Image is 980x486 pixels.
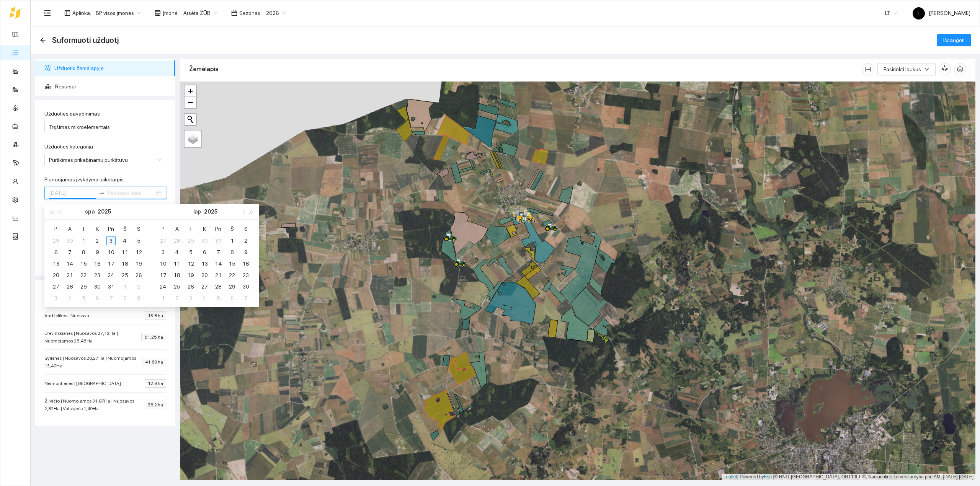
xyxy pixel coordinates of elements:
th: Pn [211,223,225,235]
div: 29 [51,236,60,245]
span: Pasirinkti laukus [884,65,921,73]
th: Š [118,223,132,235]
div: 23 [93,271,102,280]
div: 7 [106,294,116,303]
td: 2025-10-29 [77,281,90,292]
a: Esri [764,474,772,479]
td: 2025-10-08 [77,246,90,258]
th: Pn [104,223,118,235]
button: 2025 [204,204,217,219]
td: 2025-09-29 [49,235,63,246]
span: Arsėta ŽŪB [183,7,217,19]
td: 2025-11-23 [239,269,253,281]
span: arrow-left [40,37,46,43]
div: 9 [241,248,250,257]
span: Gylienės | Nuosavos 28,27Ha | Nuomojamos 13,40Ha [44,354,142,370]
td: 2025-12-06 [225,292,239,304]
div: 26 [186,282,195,291]
div: 24 [106,271,116,280]
td: 2025-10-24 [104,269,118,281]
div: 24 [158,282,168,291]
span: calendar [231,10,237,16]
td: 2025-11-30 [239,281,253,292]
th: T [184,223,198,235]
div: 13 [51,259,60,268]
button: lap [193,204,201,219]
div: 29 [227,282,237,291]
div: 31 [214,236,223,245]
div: 10 [106,248,116,257]
a: Layers [185,130,201,147]
div: 4 [172,248,181,257]
td: 2025-11-05 [77,292,90,304]
td: 2025-11-24 [156,281,170,292]
td: 2025-10-10 [104,246,118,258]
button: spa [85,204,95,219]
div: 12 [186,259,195,268]
span: Resursai [55,79,169,94]
div: 8 [79,248,88,257]
div: 29 [186,236,195,245]
span: 41.69 ha [142,358,166,366]
div: 3 [106,236,116,245]
td: 2025-11-06 [198,246,211,258]
span: Drevinskienės | Nuosavos 27,12Ha | Nuomojamos 25,45Ha [44,329,141,345]
div: 11 [120,248,129,257]
div: 21 [65,271,74,280]
span: Sezonas : [239,9,261,17]
button: Pasirinkti laukusdown [877,63,936,75]
div: 2 [241,236,250,245]
td: 2025-10-13 [49,258,63,269]
div: 28 [214,282,223,291]
td: 2025-11-05 [184,246,198,258]
td: 2025-11-20 [198,269,211,281]
div: 20 [200,271,209,280]
th: S [239,223,253,235]
td: 2025-10-20 [49,269,63,281]
td: 2025-11-01 [118,281,132,292]
span: 2026 [266,7,286,19]
div: Atgal [40,37,46,44]
div: 9 [134,294,143,303]
div: 18 [172,271,181,280]
td: 2025-11-02 [132,281,145,292]
td: 2025-11-08 [118,292,132,304]
td: 2025-11-11 [170,258,184,269]
div: 5 [186,248,195,257]
th: A [170,223,184,235]
td: 2025-12-05 [211,292,225,304]
div: 23 [241,271,250,280]
span: down [924,67,929,73]
span: L [918,7,920,20]
td: 2025-11-19 [184,269,198,281]
div: 9 [93,248,102,257]
td: 2025-12-02 [170,292,184,304]
span: 12.8 ha [145,379,166,388]
td: 2025-11-08 [225,246,239,258]
td: 2025-10-01 [77,235,90,246]
span: Žilvičio | Nuomojamos 31,87Ha | Nuosavos 2,82Ha | Valstybės 1,49Ha [44,397,145,413]
span: shop [155,10,161,16]
td: 2025-10-17 [104,258,118,269]
div: 16 [241,259,250,268]
div: 20 [51,271,60,280]
td: 2025-10-30 [198,235,211,246]
label: Planuojamas įvykdymo laikotarpis [44,176,124,184]
span: swap-right [99,190,105,196]
button: menu-unfold [40,5,55,21]
div: 14 [65,259,74,268]
td: 2025-11-12 [184,258,198,269]
td: 2025-11-15 [225,258,239,269]
div: 1 [227,236,237,245]
td: 2025-11-17 [156,269,170,281]
div: 22 [79,271,88,280]
a: Leaflet [724,474,737,479]
div: 8 [227,248,237,257]
span: LT [885,7,897,19]
td: 2025-11-14 [211,258,225,269]
div: 2 [93,236,102,245]
div: 30 [65,236,74,245]
td: 2025-10-31 [211,235,225,246]
td: 2025-10-15 [77,258,90,269]
span: [PERSON_NAME] [913,10,970,16]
